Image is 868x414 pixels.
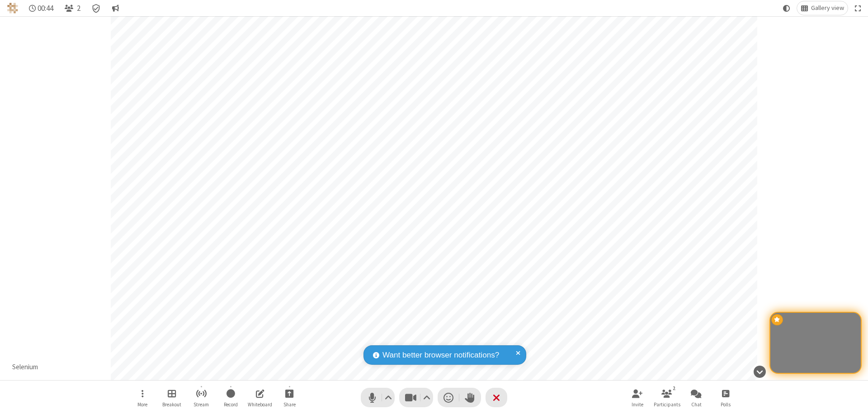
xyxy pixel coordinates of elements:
[361,388,395,407] button: Mute (⌘+Shift+A)
[654,402,680,407] span: Participants
[162,402,181,407] span: Breakout
[188,385,215,410] button: Start streaming
[459,388,481,407] button: Raise hand
[779,1,794,15] button: Using system theme
[25,1,57,15] div: Timer
[158,385,185,410] button: Manage Breakout Rooms
[382,349,499,361] span: Want better browser notifications?
[224,402,238,407] span: Record
[88,1,105,15] div: Meeting details Encryption enabled
[624,385,651,410] button: Invite participants (⌘+Shift+I)
[38,4,53,13] span: 00:44
[193,402,209,407] span: Stream
[382,388,395,407] button: Audio settings
[283,402,296,407] span: Share
[670,384,678,392] div: 2
[421,388,433,407] button: Video setting
[691,402,702,407] span: Chat
[653,385,680,410] button: Open participant list
[61,1,84,15] button: Open participant list
[632,402,643,407] span: Invite
[108,1,123,15] button: Conversation
[486,388,507,407] button: End or leave meeting
[683,385,710,410] button: Open chat
[721,402,731,407] span: Polls
[712,385,739,410] button: Open poll
[7,3,18,14] img: QA Selenium DO NOT DELETE OR CHANGE
[797,1,848,15] button: Change layout
[851,1,865,15] button: Fullscreen
[9,362,42,372] div: Selenium
[137,402,147,407] span: More
[246,385,274,410] button: Open shared whiteboard
[77,4,80,13] span: 2
[276,385,303,410] button: Start sharing
[811,5,844,12] span: Gallery view
[399,388,433,407] button: Stop video (⌘+Shift+V)
[438,388,459,407] button: Send a reaction
[217,385,244,410] button: Start recording
[129,385,156,410] button: Open menu
[248,402,272,407] span: Whiteboard
[750,361,769,382] button: Hide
